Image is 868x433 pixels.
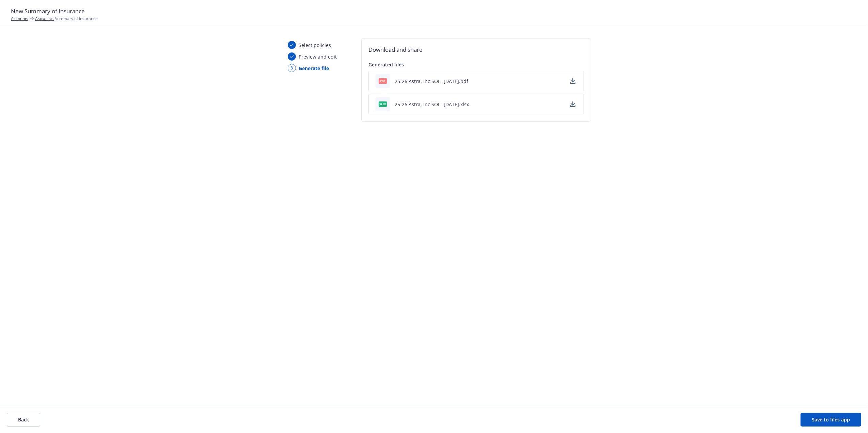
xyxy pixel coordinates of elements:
button: 25-26 Astra, Inc SOI - [DATE].pdf [395,78,468,85]
span: Generated files [368,61,404,68]
button: 25-26 Astra, Inc SOI - [DATE].xlsx [395,101,469,108]
div: 3 [288,64,296,72]
span: Generate file [299,65,329,72]
h2: Download and share [368,45,584,54]
span: xlsx [379,101,387,107]
button: Back [7,413,40,427]
a: Astra, Inc. [35,16,54,21]
span: Select policies [299,42,331,49]
span: Summary of Insurance [35,16,98,21]
span: pdf [379,78,387,83]
button: Save to files app [801,413,861,427]
h1: New Summary of Insurance [11,7,857,16]
a: Accounts [11,16,28,21]
span: Preview and edit [299,53,337,60]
